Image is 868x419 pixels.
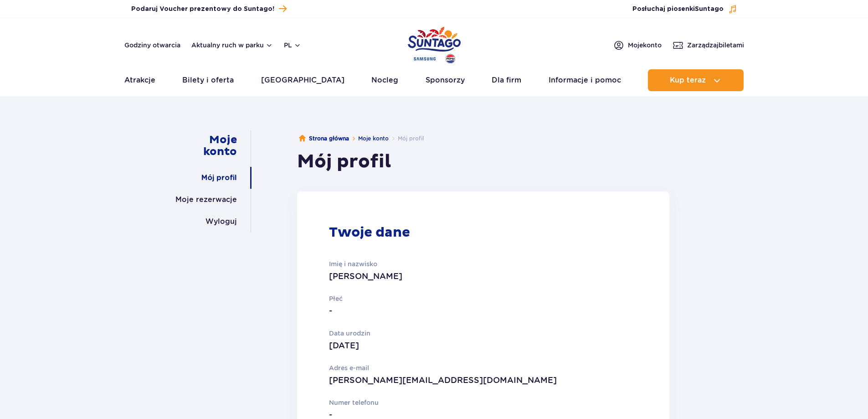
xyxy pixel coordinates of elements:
[124,41,180,50] a: Godziny otwarcia
[201,167,237,189] a: Mój profil
[299,134,349,143] a: Strona główna
[297,150,669,173] h1: Mój profil
[191,41,273,49] button: Aktualny ruch w parku
[632,5,724,14] span: Posłuchaj piosenki
[371,69,398,91] a: Nocleg
[329,339,567,352] p: [DATE]
[492,69,521,91] a: Dla firm
[329,294,567,304] p: Płeć
[329,374,567,387] p: [PERSON_NAME][EMAIL_ADDRESS][DOMAIN_NAME]
[131,5,274,14] span: Podaruj Voucher prezentowy do Suntago!
[389,134,424,143] li: Mój profil
[549,69,621,91] a: Informacje i pomoc
[695,6,724,12] span: Suntago
[182,69,234,91] a: Bilety i oferta
[408,23,461,65] a: Park of Poland
[670,76,706,84] span: Kup teraz
[329,328,567,338] p: Data urodzin
[329,398,567,408] p: Numer telefonu
[426,69,465,91] a: Sponsorzy
[124,69,155,91] a: Atrakcje
[648,69,744,91] button: Kup teraz
[687,41,744,50] span: Zarządzaj biletami
[329,259,567,269] p: Imię i nazwisko
[329,224,410,241] h2: Twoje dane
[628,41,662,50] span: Moje konto
[175,189,237,211] a: Moje rezerwacje
[632,5,737,14] button: Posłuchaj piosenkiSuntago
[205,211,237,233] a: Wyloguj
[329,305,567,317] p: -
[613,40,662,51] a: Mojekonto
[261,69,344,91] a: [GEOGRAPHIC_DATA]
[329,363,567,373] p: Adres e-mail
[358,135,389,142] a: Moje konto
[131,3,287,15] a: Podaruj Voucher prezentowy do Suntago!
[284,41,301,50] button: pl
[329,270,567,283] p: [PERSON_NAME]
[178,130,237,161] a: Moje konto
[673,40,744,51] a: Zarządzajbiletami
